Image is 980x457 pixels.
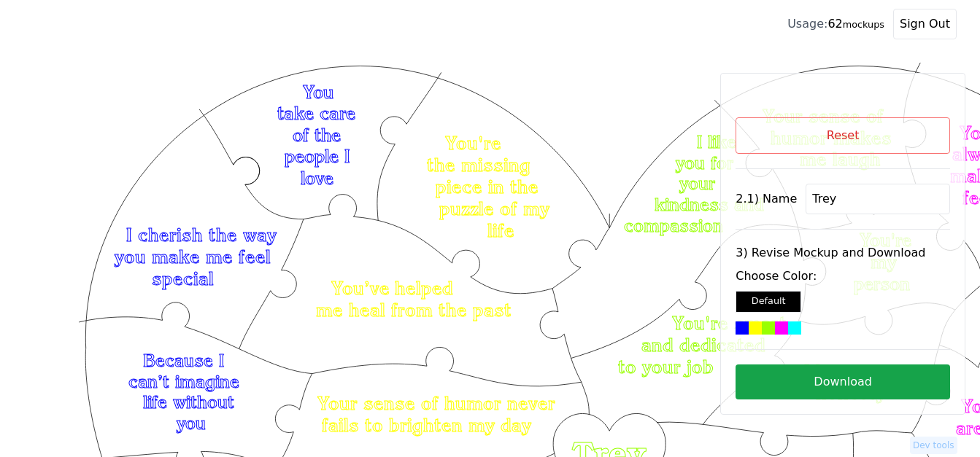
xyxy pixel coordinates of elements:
[439,198,549,219] text: puzzle of my
[736,117,950,154] button: Reset
[680,173,716,195] text: your
[736,244,950,262] label: 3) Revise Mockup and Download
[676,152,733,173] text: you for
[655,194,764,215] text: kindness and
[285,146,350,167] text: people I
[317,392,555,414] text: Your sense of humor never
[736,190,797,208] label: 2.1) Name
[893,9,957,39] button: Sign Out
[787,15,884,33] div: 62
[293,125,341,146] text: of the
[177,413,207,434] text: you
[436,176,539,198] text: piece in the
[428,154,531,176] text: the missing
[752,295,786,306] small: Default
[129,371,240,392] text: can’t imagine
[115,246,271,267] text: you make me feel
[331,277,454,299] text: You’ve helped
[126,224,277,246] text: I cherish the way
[641,334,765,356] text: and dedicated
[487,219,514,241] text: life
[152,267,214,289] text: special
[301,168,333,189] text: love
[144,392,235,413] text: life without
[316,299,512,321] text: me heal from the past
[446,132,502,154] text: You're
[322,414,531,436] text: fails to brighten my day
[672,312,787,334] text: You're smart
[910,437,957,454] button: Dev tools
[618,356,714,378] text: to your job
[625,215,724,236] text: compassion
[736,364,950,399] button: Download
[303,82,333,103] text: You
[143,350,224,371] text: Because I
[787,17,827,31] span: Usage:
[843,19,884,30] small: mockups
[697,131,736,152] text: I like
[736,267,950,285] label: Choose Color:
[277,103,355,124] text: take care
